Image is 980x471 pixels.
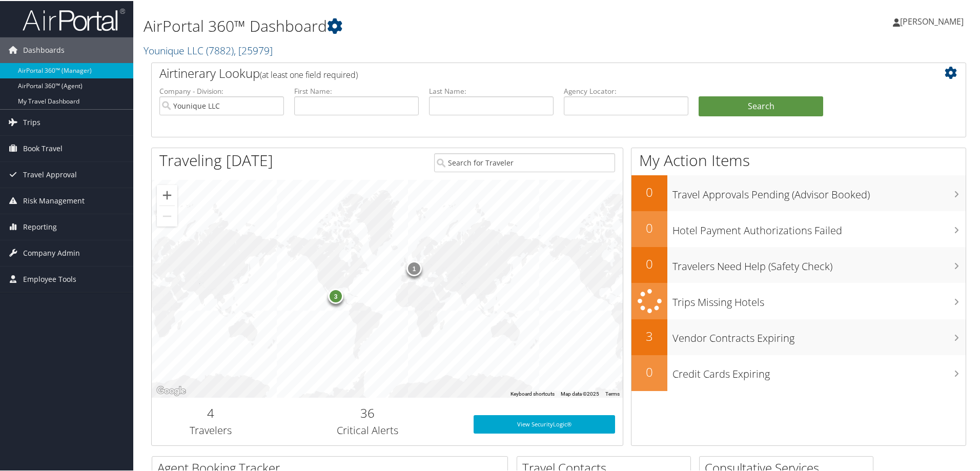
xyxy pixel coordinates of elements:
[144,43,273,56] a: Younique LLC
[157,184,177,204] button: Zoom in
[672,361,966,380] h3: Credit Cards Expiring
[631,149,966,170] h1: My Action Items
[631,254,667,272] h2: 0
[234,43,273,56] span: , [ 25979 ]
[23,187,85,213] span: Risk Management
[159,64,890,81] h2: Airtinerary Lookup
[23,7,125,31] img: airportal-logo.png
[157,205,177,226] button: Zoom out
[900,15,964,26] span: [PERSON_NAME]
[277,422,458,437] h3: Critical Alerts
[23,161,77,187] span: Travel Approval
[672,289,966,309] h3: Trips Missing Hotels
[328,287,343,302] div: 3
[159,85,284,95] label: Company - Division:
[605,390,620,396] a: Terms (opens in new tab)
[294,85,419,95] label: First Name:
[23,109,40,134] span: Trips
[23,135,63,160] span: Book Travel
[23,213,57,239] span: Reporting
[631,246,966,282] a: 0Travelers Need Help (Safety Check)
[672,253,966,273] h3: Travelers Need Help (Safety Check)
[631,282,966,318] a: Trips Missing Hotels
[672,181,966,201] h3: Travel Approvals Pending (Advisor Booked)
[672,325,966,344] h3: Vendor Contracts Expiring
[511,390,555,397] button: Keyboard shortcuts
[631,182,667,200] h2: 0
[631,174,966,210] a: 0Travel Approvals Pending (Advisor Booked)
[631,210,966,246] a: 0Hotel Payment Authorizations Failed
[564,85,688,95] label: Agency Locator:
[159,149,273,170] h1: Traveling [DATE]
[154,383,188,397] img: Google
[561,390,599,396] span: Map data ©2025
[631,326,667,344] h2: 3
[631,354,966,390] a: 0Credit Cards Expiring
[434,152,615,171] input: Search for Traveler
[206,43,234,56] span: ( 7882 )
[672,217,966,237] h3: Hotel Payment Authorizations Failed
[144,14,697,36] h1: AirPortal 360™ Dashboard
[406,259,422,275] div: 1
[23,239,80,265] span: Company Admin
[277,403,458,421] h2: 36
[893,5,974,36] a: [PERSON_NAME]
[159,422,262,437] h3: Travelers
[631,362,667,380] h2: 0
[699,95,823,116] button: Search
[23,265,76,291] span: Employee Tools
[474,414,615,433] a: View SecurityLogic®
[159,403,262,421] h2: 4
[260,68,358,79] span: (at least one field required)
[154,383,188,397] a: Open this area in Google Maps (opens a new window)
[23,36,65,62] span: Dashboards
[631,318,966,354] a: 3Vendor Contracts Expiring
[631,218,667,236] h2: 0
[429,85,554,95] label: Last Name:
